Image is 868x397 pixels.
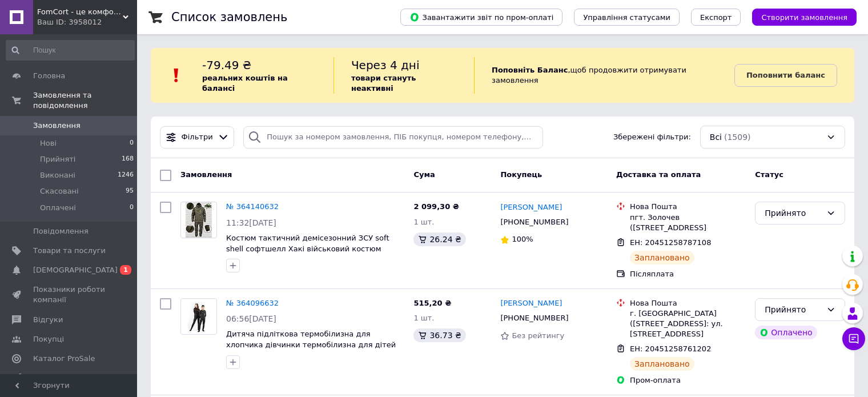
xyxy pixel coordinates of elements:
[6,40,135,61] input: Пошук
[413,299,451,307] span: 515,20 ₴
[613,132,691,143] span: Збережені фільтри:
[512,331,564,340] span: Без рейтингу
[180,298,217,335] a: Фото товару
[243,126,542,149] input: Пошук за номером замовлення, ПІБ покупця, номером телефону, Email, номером накладної
[180,170,232,179] span: Замовлення
[130,203,134,213] span: 0
[498,311,570,326] div: [PHONE_NUMBER]
[400,9,562,26] button: Завантажити звіт по пром-оплаті
[630,298,746,308] div: Нова Пошта
[33,121,81,131] span: Замовлення
[171,10,287,24] h1: Список замовлень
[33,226,89,236] span: Повідомлення
[202,58,251,72] span: -79.49 ₴
[126,186,134,197] span: 95
[500,170,542,179] span: Покупець
[351,74,416,93] b: товари стануть неактивні
[40,170,75,181] span: Виконані
[168,67,185,84] img: :exclamation:
[130,138,134,149] span: 0
[630,238,711,247] span: ЕН: 20451258787108
[413,218,434,226] span: 1 шт.
[37,7,123,17] span: FomCort - це комфортно!
[226,234,389,263] a: Костюм тактичний демісезонний ЗСУ soft shell софтшелл Хакі військовий костюм армійський камуфляж ...
[498,215,570,230] div: [PHONE_NUMBER]
[33,284,106,305] span: Показники роботи компанії
[33,71,65,81] span: Головна
[755,326,817,339] div: Оплачено
[202,74,288,93] b: реальних коштів на балансі
[630,344,711,353] span: ЕН: 20451258761202
[118,170,134,181] span: 1246
[741,13,857,21] a: Створити замовлення
[630,375,746,386] div: Пром-оплата
[186,202,212,238] img: Фото товару
[761,13,847,22] span: Створити замовлення
[746,71,825,79] b: Поповнити баланс
[765,303,822,316] div: Прийнято
[630,269,746,279] div: Післяплата
[616,170,701,179] span: Доставка та оплата
[413,328,465,342] div: 36.73 ₴
[351,58,420,72] span: Через 4 дні
[700,13,732,22] span: Експорт
[710,131,722,143] span: Всі
[37,17,137,27] div: Ваш ID: 3958012
[180,202,217,238] a: Фото товару
[33,265,118,275] span: [DEMOGRAPHIC_DATA]
[33,90,137,111] span: Замовлення та повідомлення
[226,299,279,307] a: № 364096632
[226,218,276,227] span: 11:32[DATE]
[33,246,106,256] span: Товари та послуги
[630,251,694,264] div: Заплановано
[752,9,857,26] button: Створити замовлення
[33,354,95,364] span: Каталог ProSale
[413,232,465,246] div: 26.24 ₴
[33,334,64,344] span: Покупці
[755,170,783,179] span: Статус
[492,66,568,74] b: Поповніть Баланс
[474,57,734,94] div: , щоб продовжити отримувати замовлення
[512,235,533,243] span: 100%
[691,9,741,26] button: Експорт
[500,202,562,213] a: [PERSON_NAME]
[40,186,79,197] span: Скасовані
[842,327,865,350] button: Чат з покупцем
[40,203,76,213] span: Оплачені
[186,299,212,334] img: Фото товару
[409,12,553,22] span: Завантажити звіт по пром-оплаті
[226,202,279,211] a: № 364140632
[40,138,57,149] span: Нові
[40,154,75,165] span: Прийняті
[226,314,276,323] span: 06:56[DATE]
[630,202,746,212] div: Нова Пошта
[226,330,399,359] a: Дитяча підліткова термобілизна для хлопчика дівчинки термобілизна для дітей зимова Columbia Колам...
[500,298,562,309] a: [PERSON_NAME]
[122,154,134,165] span: 168
[413,202,459,211] span: 2 099,30 ₴
[734,64,837,87] a: Поповнити баланс
[630,212,746,233] div: пгт. Золочев ([STREET_ADDRESS]
[630,357,694,371] div: Заплановано
[630,308,746,340] div: г. [GEOGRAPHIC_DATA] ([STREET_ADDRESS]: ул. [STREET_ADDRESS]
[574,9,680,26] button: Управління статусами
[33,315,63,325] span: Відгуки
[33,373,73,383] span: Аналітика
[413,170,435,179] span: Cума
[724,133,751,142] span: (1509)
[765,207,822,219] div: Прийнято
[182,132,213,143] span: Фільтри
[413,314,434,322] span: 1 шт.
[120,265,131,275] span: 1
[583,13,670,22] span: Управління статусами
